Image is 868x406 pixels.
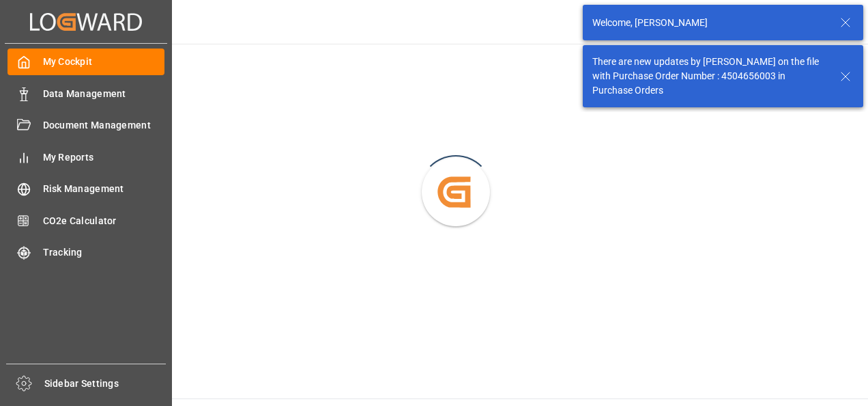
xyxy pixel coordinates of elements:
[592,55,827,98] div: There are new updates by [PERSON_NAME] on the file with Purchase Order Number : 4504656003 in Pur...
[43,182,165,196] span: Risk Management
[8,239,164,266] a: Tracking
[43,87,165,101] span: Data Management
[44,377,167,391] span: Sidebar Settings
[43,55,165,69] span: My Cockpit
[8,176,164,202] a: Risk Management
[592,16,827,30] div: Welcome, [PERSON_NAME]
[43,150,165,165] span: My Reports
[8,144,164,170] a: My Reports
[43,118,165,133] span: Document Management
[43,214,165,228] span: CO2e Calculator
[8,207,164,234] a: CO2e Calculator
[8,112,164,139] a: Document Management
[8,80,164,107] a: Data Management
[8,49,164,75] a: My Cockpit
[43,245,165,260] span: Tracking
